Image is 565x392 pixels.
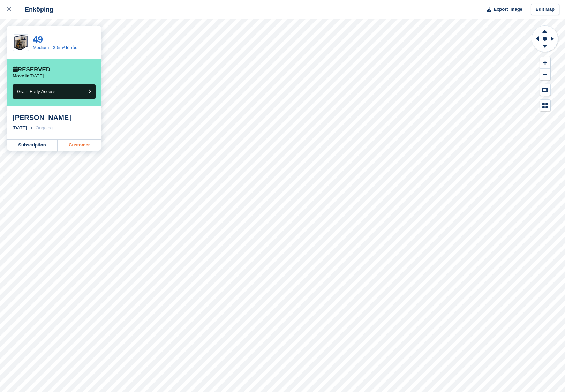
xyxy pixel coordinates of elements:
[540,100,550,111] button: Map Legend
[13,66,50,73] div: Reserved
[540,57,550,69] button: Zoom In
[36,125,53,131] div: Ongoing
[33,45,78,50] a: Medium - 3,5m² förråd
[540,84,550,96] button: Keyboard Shortcuts
[17,89,56,94] span: Grant Early Access
[13,113,96,122] div: [PERSON_NAME]
[531,4,559,15] a: Edit Map
[7,140,58,151] a: Subscription
[483,4,522,15] button: Export Image
[33,34,43,45] a: 49
[494,6,522,13] span: Export Image
[13,84,96,99] button: Grant Early Access
[58,140,101,151] a: Customer
[540,69,550,80] button: Zoom Out
[18,5,53,14] div: Enköping
[13,73,29,78] span: Move in
[13,35,29,50] img: _prc-small_final.png
[13,125,27,131] div: [DATE]
[29,127,33,129] img: arrow-right-light-icn-cde0832a797a2874e46488d9cf13f60e5c3a73dbe684e267c42b8395dfbc2abf.svg
[13,73,44,79] p: [DATE]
